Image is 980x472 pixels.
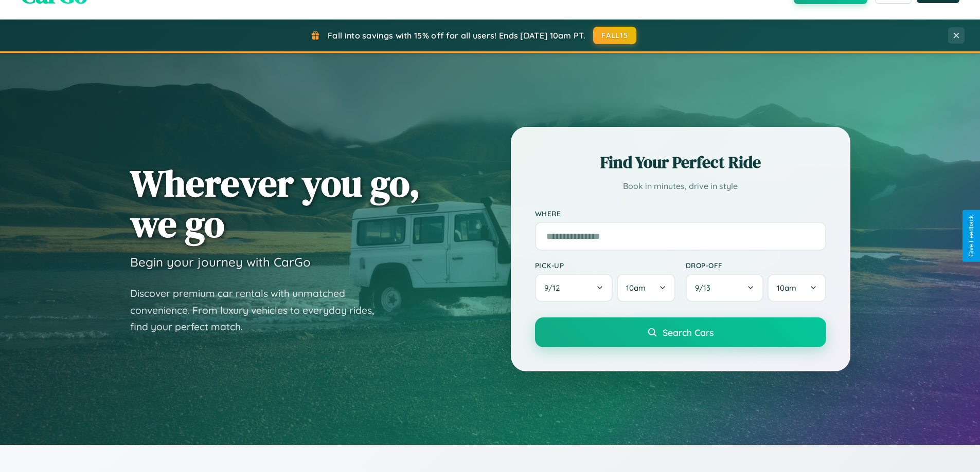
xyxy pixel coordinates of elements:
h1: Wherever you go, we go [130,163,420,244]
label: Pick-up [535,261,675,270]
label: Where [535,209,826,218]
span: 9 / 12 [544,283,565,293]
div: Give Feedback [968,215,975,257]
button: 9/13 [686,274,764,302]
label: Drop-off [686,261,826,270]
span: Fall into savings with 15% off for all users! Ends [DATE] 10am PT. [328,30,585,41]
button: 10am [617,274,675,302]
button: 10am [768,274,826,302]
button: FALL15 [593,27,636,44]
span: Search Cars [663,327,714,338]
h2: Find Your Perfect Ride [535,151,826,174]
h3: Begin your journey with CarGo [130,254,311,270]
button: Search Cars [535,317,826,347]
span: 9 / 13 [695,283,716,293]
p: Book in minutes, drive in style [535,179,826,194]
button: 9/12 [535,274,613,302]
span: 10am [777,283,796,293]
span: 10am [626,283,646,293]
p: Discover premium car rentals with unmatched convenience. From luxury vehicles to everyday rides, ... [130,285,387,335]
